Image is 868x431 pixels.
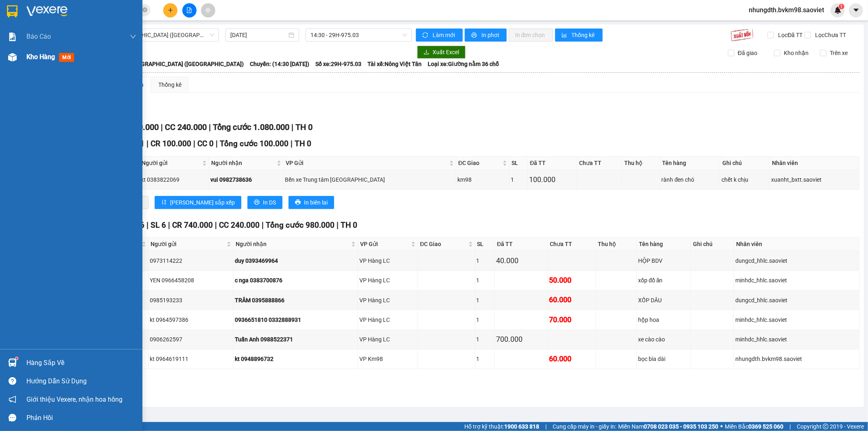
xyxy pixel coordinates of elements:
[358,350,418,369] td: VP Km98
[26,375,136,387] div: Hướng dẫn sử dụng
[358,251,418,270] td: VP Hàng LC
[161,122,163,132] span: |
[213,122,289,132] span: Tổng cước 1.080.000
[477,276,494,285] div: 1
[477,256,494,265] div: 1
[637,237,691,251] th: Tên hàng
[130,33,136,40] span: down
[457,175,508,184] div: km98
[840,4,843,9] span: 1
[529,174,575,185] div: 100.000
[735,276,858,285] div: minhdc_hhlc.saoviet
[215,220,217,230] span: |
[691,237,734,251] th: Ghi chú
[254,199,260,206] span: printer
[823,424,829,429] span: copyright
[285,175,455,184] div: Bến xe Trung tâm [GEOGRAPHIC_DATA]
[359,276,416,285] div: VP Hàng LC
[789,422,791,431] span: |
[735,315,858,324] div: minhdc_hhlc.saoviet
[555,29,603,42] button: bar-chartThống kê
[839,4,844,9] sup: 1
[465,29,507,42] button: printerIn phơi
[359,296,416,305] div: VP Hàng LC
[358,290,418,310] td: VP Hàng LC
[572,31,596,40] span: Thống kê
[26,31,51,42] span: Báo cáo
[638,256,689,265] div: HỘP BDV
[471,32,478,39] span: printer
[422,32,429,39] span: sync
[477,354,494,363] div: 1
[26,394,122,405] span: Giới thiệu Vexere, nhận hoa hồng
[509,156,528,170] th: SL
[168,7,173,13] span: plus
[291,122,293,132] span: |
[420,240,467,248] span: ĐC Giao
[417,46,466,59] button: downloadXuất Excel
[748,423,783,430] strong: 0369 525 060
[618,422,718,431] span: Miền Nam
[720,156,770,170] th: Ghi chú
[562,32,568,39] span: bar-chart
[481,31,500,40] span: In phơi
[781,48,812,57] span: Kho nhận
[295,139,311,148] span: TH 0
[8,358,17,367] img: warehouse-icon
[577,156,622,170] th: Chưa TT
[150,335,232,344] div: 0906262597
[9,377,16,385] span: question-circle
[775,31,804,40] span: Lọc Đã TT
[219,220,260,230] span: CC 240.000
[826,48,851,57] span: Trên xe
[155,196,241,209] button: sort-ascending[PERSON_NAME] sắp xếp
[548,237,596,251] th: Chưa TT
[205,7,211,13] span: aim
[662,175,719,184] div: rành đen chó
[495,237,548,251] th: Đã TT
[295,199,301,206] span: printer
[638,276,689,285] div: xốp đồ ăn
[289,196,334,209] button: printerIn biên lai
[367,59,422,68] span: Tài xế: Nông Việt Tân
[730,29,754,42] img: 9k=
[834,7,842,14] img: icon-new-feature
[123,220,144,230] span: Đơn 6
[151,220,166,230] span: SL 6
[26,53,55,61] span: Kho hàng
[26,412,136,424] div: Phản hồi
[230,31,287,40] input: 12/10/2025
[151,139,191,148] span: CR 100.000
[150,354,232,363] div: kt 0964619111
[150,276,232,285] div: YEN 0966458208
[8,33,17,41] img: solution-icon
[549,275,595,286] div: 50.000
[201,3,215,18] button: aim
[549,314,595,325] div: 70.000
[596,237,637,251] th: Thu hộ
[158,80,181,89] div: Thống kê
[9,414,16,422] span: message
[477,315,494,324] div: 1
[358,330,418,350] td: VP Hàng LC
[812,31,848,40] span: Lọc Chưa TT
[358,271,418,290] td: VP Hàng LC
[59,53,74,62] span: mới
[286,158,448,167] span: VP Gửi
[7,5,17,18] img: logo-vxr
[359,354,416,363] div: VP Km98
[428,59,499,68] span: Loại xe: Giường nằm 36 chỗ
[142,158,201,167] span: Người gửi
[150,256,232,265] div: 0973114222
[291,139,293,148] span: |
[235,296,356,305] div: TRÂM 0395888866
[475,237,495,251] th: SL
[622,156,660,170] th: Thu hộ
[638,315,689,324] div: hộp hoa
[146,139,149,148] span: |
[186,7,192,13] span: file-add
[509,29,553,42] button: In đơn chọn
[209,122,211,132] span: |
[433,31,456,40] span: Làm mới
[210,175,282,184] div: vui 0982738636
